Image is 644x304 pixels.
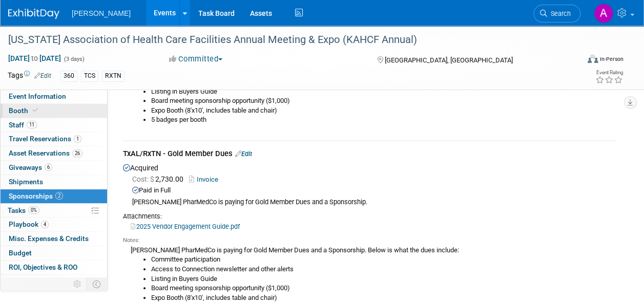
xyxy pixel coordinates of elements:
a: Attachments4 [1,275,107,289]
span: 2 [55,192,63,200]
a: Asset Reservations26 [1,146,107,160]
div: [US_STATE] Association of Health Care Facilities Annual Meeting & Expo (KAHCF Annual) [5,31,571,49]
div: Notes: [123,236,616,245]
a: Budget [1,246,107,260]
span: Sponsorships [9,192,63,200]
span: 0% [28,206,39,214]
span: ROI, Objectives & ROO [9,263,77,271]
li: Expo Booth (8'x10', includes table and chair) [151,293,616,303]
li: Committee participation [151,255,616,265]
span: Shipments [9,178,43,186]
div: 360 [60,71,77,81]
span: [GEOGRAPHIC_DATA], [GEOGRAPHIC_DATA] [385,56,513,64]
span: Booth [9,106,40,115]
a: Edit [235,150,252,158]
span: (3 days) [63,56,85,62]
div: RXTN [102,71,124,81]
a: Event Information [1,90,107,103]
a: Misc. Expenses & Credits [1,232,107,246]
td: Toggle Event Tabs [87,277,108,291]
span: 1 [74,135,81,143]
a: ROI, Objectives & ROO [1,260,107,274]
img: ExhibitDay [8,9,59,19]
span: 26 [72,149,82,157]
span: [PERSON_NAME] [72,9,131,17]
span: Attachments [9,277,60,286]
span: Search [547,10,571,17]
a: Playbook4 [1,218,107,231]
a: Invoice [189,176,222,183]
a: Search [533,5,580,23]
a: Edit [34,72,51,79]
div: Event Format [534,53,624,69]
img: Amber Vincent [594,4,613,23]
li: Listing in Buyers Guide [151,274,616,284]
a: Booth [1,104,107,118]
li: 5 badges per booth [151,115,616,125]
span: Travel Reservations [9,135,81,143]
a: Staff11 [1,118,107,132]
span: 4 [41,221,49,228]
span: [DATE] [DATE] [8,54,61,63]
a: 2025 Vendor Engagement Guide.pdf [131,223,240,230]
span: 6 [45,163,52,171]
span: to [30,54,39,62]
span: Misc. Expenses & Credits [9,234,89,243]
img: Format-Inperson.png [588,55,598,63]
li: Listing in Buyers Guide [151,87,616,97]
a: Travel Reservations1 [1,132,107,146]
a: Giveaways6 [1,161,107,175]
span: 4 [52,277,60,285]
div: In-Person [599,55,624,63]
span: Asset Reservations [9,149,82,157]
li: Board meeting sponsorship opportunity ($1,000) [151,284,616,293]
span: Playbook [9,220,49,228]
div: Event Rating [595,70,623,75]
li: Board meeting sponsorship opportunity ($1,000) [151,96,616,106]
div: Attachments: [123,212,616,221]
a: Sponsorships2 [1,189,107,203]
div: Paid in Full [132,186,616,196]
span: 2,730.00 [132,175,188,183]
span: Giveaways [9,163,52,171]
span: 11 [27,121,37,128]
li: Access to Connection newsletter and other alerts [151,265,616,274]
span: Cost: $ [132,175,155,183]
a: Tasks0% [1,204,107,218]
i: Booth reservation complete [33,107,38,113]
button: Committed [165,54,226,64]
span: Tasks [8,206,39,214]
div: 360 is ONLY paying for Gold Member Dues, not a Sponsorship. Below is what the dues include: [123,57,616,125]
td: Personalize Event Tab Strip [69,277,87,291]
div: [PERSON_NAME] PharMedCo is paying for Gold Member Dues and a Sponsorship. [132,198,616,207]
span: Staff [9,121,37,129]
span: Event Information [9,92,66,100]
a: Shipments [1,175,107,189]
span: Budget [9,249,32,257]
div: TxAL/RxTN - Gold Member Dues [123,148,616,161]
td: Tags [8,70,51,82]
div: TCS [81,71,98,81]
li: Expo Booth (8'x10', includes table and chair) [151,106,616,116]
